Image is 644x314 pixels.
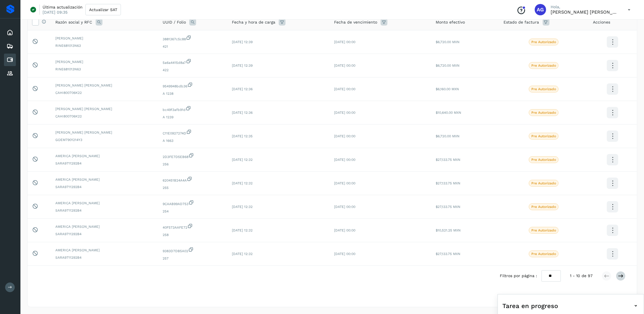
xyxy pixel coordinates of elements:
[4,67,16,80] div: Proveedores
[55,67,154,72] span: RINE681013N63
[436,87,459,91] span: $6,160.00 MXN
[55,208,154,213] span: SARA9711292B4
[531,111,556,115] p: Pre Autorizado
[163,209,223,214] span: 254
[232,40,253,44] span: [DATE] 12:39
[163,232,223,237] span: 258
[55,248,154,253] span: AMERICA [PERSON_NAME]
[163,247,223,254] span: 9383D7DB5A02
[334,228,355,232] span: [DATE] 00:00
[334,252,355,256] span: [DATE] 00:00
[436,134,460,138] span: $6,720.00 MXN
[436,64,460,68] span: $6,720.00 MXN
[531,87,556,91] p: Pre Autorizado
[89,8,117,12] span: Actualizar SAT
[502,301,558,311] span: Tarea en progreso
[4,54,16,66] div: Cuentas por pagar
[55,255,154,260] span: SARA9711292B4
[163,106,223,112] span: bc49f3afb91d
[500,273,537,279] span: Filtros por página :
[334,158,355,162] span: [DATE] 00:00
[334,19,377,25] span: Fecha de vencimiento
[531,228,556,232] p: Pre Autorizado
[436,181,460,185] span: $27,133.75 MXN
[163,185,223,190] span: 255
[232,181,253,185] span: [DATE] 12:32
[55,177,154,182] span: AMERICA [PERSON_NAME]
[334,87,355,91] span: [DATE] 00:00
[43,10,68,15] p: [DATE] 09:35
[334,181,355,185] span: [DATE] 00:00
[163,19,186,25] span: UUID / Folio
[531,134,556,138] p: Pre Autorizado
[163,35,223,42] span: 3881367c5c88
[504,19,539,25] span: Estado de factura
[232,64,253,68] span: [DATE] 12:39
[334,111,355,115] span: [DATE] 00:00
[232,228,253,232] span: [DATE] 12:32
[163,256,223,261] span: 257
[531,205,556,209] p: Pre Autorizado
[502,299,639,313] div: Tarea en progreso
[436,158,460,162] span: $27,133.75 MXN
[55,201,154,206] span: AMERICA [PERSON_NAME]
[4,26,16,39] div: Inicio
[163,200,223,206] span: 9CAAB99AD753
[570,273,593,279] span: 1 - 10 de 97
[55,19,92,25] span: Razón social y RFC
[436,228,461,232] span: $10,521.25 MXN
[55,161,154,166] span: SARA9711292B4
[436,19,465,25] span: Monto efectivo
[232,205,253,209] span: [DATE] 12:32
[436,40,460,44] span: $6,720.00 MXN
[163,44,223,49] span: 421
[436,252,460,256] span: $27,133.75 MXN
[163,138,223,143] span: A 1663
[55,36,154,41] span: [PERSON_NAME]
[531,181,556,185] p: Pre Autorizado
[531,40,556,44] p: Pre Autorizado
[334,64,355,68] span: [DATE] 00:00
[43,5,83,10] p: Última actualización
[531,64,556,68] p: Pre Autorizado
[55,59,154,64] span: [PERSON_NAME]
[551,5,619,9] p: Hola,
[55,153,154,159] span: AMERICA [PERSON_NAME]
[55,130,154,135] span: [PERSON_NAME] [PERSON_NAME]
[232,19,275,25] span: Fecha y hora de carga
[55,90,154,95] span: CAHI800706K22
[232,111,253,115] span: [DATE] 12:36
[55,43,154,48] span: RINE681013N63
[551,9,619,15] p: Abigail Gonzalez Leon
[232,158,253,162] span: [DATE] 12:32
[163,129,223,136] span: C11E0927274D
[531,158,556,162] p: Pre Autorizado
[163,68,223,73] span: 422
[334,134,355,138] span: [DATE] 00:00
[55,114,154,119] span: CAHI800706K22
[163,153,223,159] span: 2D3FE7D5EB68
[232,252,253,256] span: [DATE] 12:32
[436,205,460,209] span: $27,133.75 MXN
[85,4,121,15] button: Actualizar SAT
[55,224,154,229] span: AMERICA [PERSON_NAME]
[531,252,556,256] p: Pre Autorizado
[55,83,154,88] span: [PERSON_NAME] [PERSON_NAME]
[163,162,223,167] span: 256
[163,91,223,96] span: A 1238
[163,176,223,183] span: 620451B24A4A
[436,111,461,115] span: $10,640.00 MXN
[163,223,223,230] span: 40F573AAFE72
[163,82,223,89] span: 9549948bdb36
[232,134,253,138] span: [DATE] 12:35
[163,115,223,120] span: A 1239
[55,106,154,111] span: [PERSON_NAME] [PERSON_NAME]
[55,137,154,142] span: GOEM7901214Y3
[593,19,610,25] span: Acciones
[334,205,355,209] span: [DATE] 00:00
[334,40,355,44] span: [DATE] 00:00
[55,184,154,189] span: SARA9711292B4
[4,40,16,52] div: Embarques
[163,58,223,65] span: 5a6a4415d8a7
[55,231,154,237] span: SARA9711292B4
